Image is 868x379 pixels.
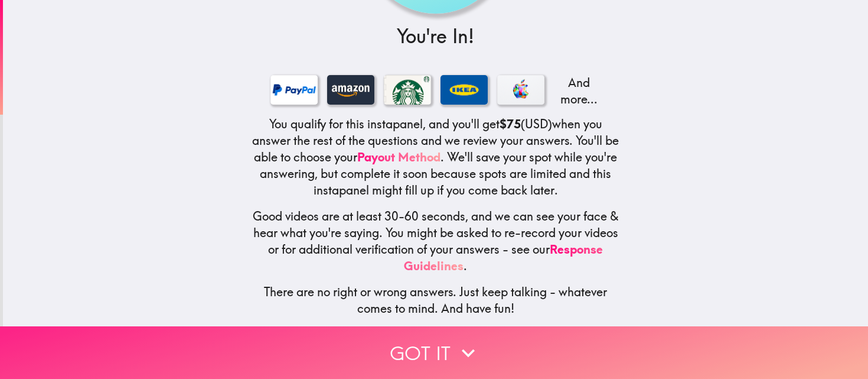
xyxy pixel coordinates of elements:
h5: There are no right or wrong answers. Just keep talking - whatever comes to mind. And have fun! [252,284,620,317]
h5: Good videos are at least 30-60 seconds, and we can see your face & hear what you're saying. You m... [252,208,620,274]
h3: You're In! [252,23,620,50]
b: $75 [500,116,521,131]
a: Payout Method [357,150,440,164]
a: Response Guidelines [404,242,603,273]
p: And more... [554,74,601,108]
h5: You qualify for this instapanel, and you'll get (USD) when you answer the rest of the questions a... [252,116,620,199]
